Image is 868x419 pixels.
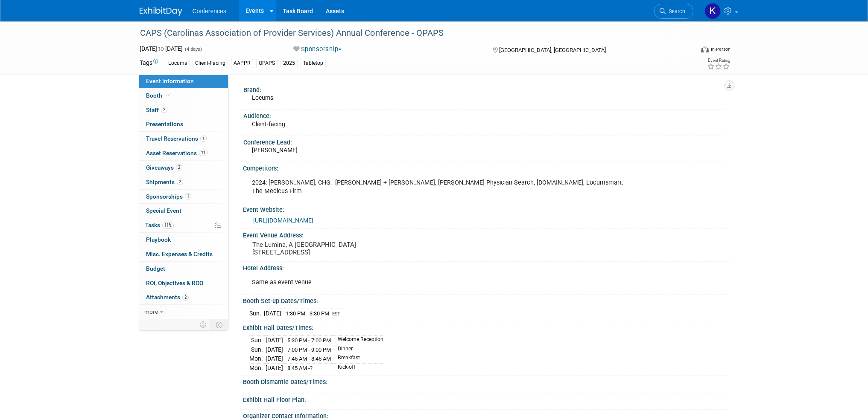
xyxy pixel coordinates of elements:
[253,217,313,224] a: [URL][DOMAIN_NAME]
[701,46,709,52] img: Format-Inperson.png
[333,363,383,372] td: Kick-off
[243,110,725,120] div: Audience:
[199,150,208,156] span: 11
[139,74,228,88] a: Event Information
[231,59,253,68] div: AAPPR
[166,59,190,68] div: Locums
[249,345,266,354] td: Sun.
[196,319,211,330] td: Personalize Event Tab Strip
[310,365,313,371] span: ?
[185,193,191,199] span: 1
[243,321,729,332] div: Exhibit Hall Dates/Times:
[139,247,228,261] a: Misc. Expenses & Credits
[266,336,283,345] td: [DATE]
[333,336,383,345] td: Welcome Reception
[243,376,729,386] div: Booth Dismantle Dates/Times:
[139,103,228,117] a: Staff2
[140,58,158,68] td: Tags
[249,354,266,364] td: Mon.
[243,229,729,240] div: Event Venue Address:
[146,150,208,156] span: Asset Reservations
[704,3,721,19] img: Katie Widhelm
[166,93,170,98] i: Booth reservation complete
[252,94,273,101] span: Locums
[301,59,326,68] div: Tabletop
[139,89,228,103] a: Booth
[243,162,729,173] div: Competitors:
[146,236,171,243] span: Playbook
[146,251,213,257] span: Misc. Expenses & Credits
[139,161,228,175] a: Giveaways2
[146,121,183,127] span: Presentations
[246,174,634,200] div: 2024: [PERSON_NAME], CHG, [PERSON_NAME] + [PERSON_NAME], [PERSON_NAME] Physician Search, [DOMAIN_...
[137,26,681,41] div: CAPS (Carolinas Association of Provider Services) Annual Conference - QPAPS
[146,164,182,171] span: Giveaways
[200,136,207,142] span: 1
[146,107,167,113] span: Staff
[146,193,191,200] span: Sponsorships
[210,319,228,330] td: Toggle Event Tabs
[139,132,228,146] a: Travel Reservations1
[332,311,340,317] span: EST
[193,59,228,68] div: Client-Facing
[243,203,729,214] div: Event Website:
[281,59,298,68] div: 2025
[146,92,172,99] span: Booth
[243,84,725,94] div: Brand:
[140,7,182,16] img: ExhibitDay
[290,45,345,54] button: Sponsorship
[256,59,278,68] div: QPAPS
[157,45,165,52] span: to
[193,8,226,14] span: Conferences
[249,309,264,318] td: Sun.
[177,179,183,185] span: 2
[146,265,165,272] span: Budget
[333,354,383,364] td: Breakfast
[243,262,729,272] div: Hotel Address:
[287,347,331,353] span: 7:00 PM - 9:00 PM
[146,78,194,84] span: Event Information
[139,117,228,131] a: Presentations
[139,262,228,276] a: Budget
[266,354,283,364] td: [DATE]
[146,179,183,185] span: Shipments
[161,107,167,113] span: 2
[140,45,183,52] span: [DATE] [DATE]
[182,294,189,301] span: 2
[243,136,725,147] div: Conference Lead:
[139,276,228,290] a: ROI, Objectives & ROO
[139,175,228,189] a: Shipments2
[264,309,281,318] td: [DATE]
[499,47,606,53] span: [GEOGRAPHIC_DATA], [GEOGRAPHIC_DATA]
[139,305,228,319] a: more
[176,164,182,170] span: 2
[287,355,331,362] span: 7:45 AM - 8:45 AM
[654,4,693,19] a: Search
[252,241,436,256] pre: The Lumina, A [GEOGRAPHIC_DATA] [STREET_ADDRESS]
[146,135,207,142] span: Travel Reservations
[184,46,202,52] span: (4 days)
[139,233,228,247] a: Playbook
[139,146,228,160] a: Asset Reservations11
[333,345,383,354] td: Dinner
[249,336,266,345] td: Sun.
[139,218,228,232] a: Tasks11%
[243,295,729,305] div: Booth Set-up Dates/Times:
[249,363,266,372] td: Mon.
[144,308,158,315] span: more
[252,147,298,153] span: [PERSON_NAME]
[145,222,174,228] span: Tasks
[643,44,731,57] div: Event Format
[146,280,203,286] span: ROI, Objectives & ROO
[710,46,731,52] div: In-Person
[246,274,634,291] div: Same as event venue
[707,58,730,63] div: Event Rating
[666,8,685,14] span: Search
[146,294,189,301] span: Attachments
[146,207,181,214] span: Special Event
[139,290,228,304] a: Attachments2
[287,337,331,344] span: 5:30 PM - 7:00 PM
[139,190,228,204] a: Sponsorships1
[287,365,313,371] span: 8:45 AM -
[286,310,329,317] span: 1:30 PM - 3:30 PM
